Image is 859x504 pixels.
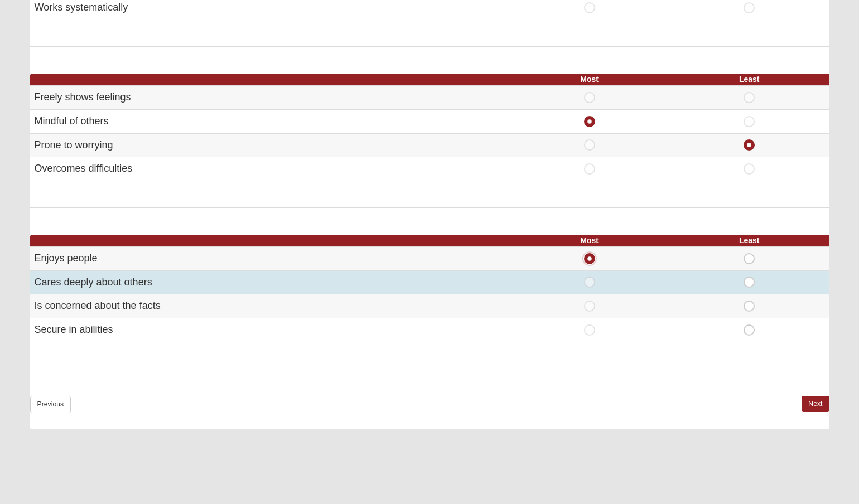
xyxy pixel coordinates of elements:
th: Most [509,235,669,246]
td: Freely shows feelings [30,85,510,109]
a: Next [802,396,829,412]
td: Prone to worrying [30,133,510,157]
td: Mindful of others [30,109,510,133]
td: Cares deeply about others [30,270,510,294]
td: Overcomes difficulties [30,157,510,181]
th: Least [669,235,829,246]
th: Most [509,74,669,85]
th: Least [669,74,829,85]
td: Secure in abilities [30,318,510,342]
td: Enjoys people [30,246,510,270]
a: Previous [30,396,71,413]
td: Is concerned about the facts [30,294,510,318]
